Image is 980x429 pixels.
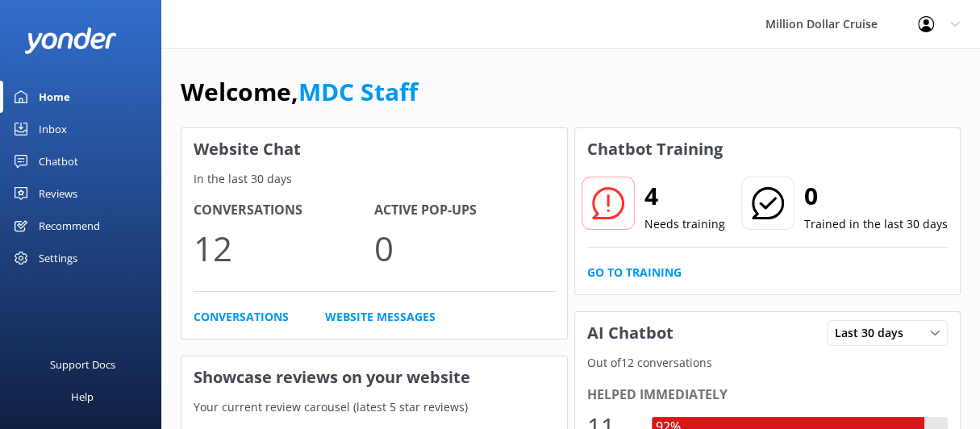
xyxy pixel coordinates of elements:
p: 0 [374,221,555,275]
p: Trained in the last 30 days [804,215,948,233]
h3: Showcase reviews on your website [181,356,567,398]
img: yonder-white-logo.png [24,27,117,54]
a: MDC Staff [298,75,418,108]
p: In the last 30 days [181,170,567,188]
div: Help [71,381,94,413]
h4: Conversations [194,200,374,221]
div: Support Docs [50,348,115,381]
div: Recommend [39,210,100,242]
div: Reviews [39,177,77,210]
h4: Active Pop-ups [374,200,555,221]
h2: 0 [804,177,948,215]
p: Needs training [644,215,725,233]
h2: 4 [644,177,725,215]
div: Home [39,81,70,113]
div: Helped immediately [587,385,949,406]
div: Settings [39,242,77,274]
h3: AI Chatbot [575,312,686,354]
h3: Website Chat [181,128,567,170]
div: Chatbot [39,145,78,177]
a: Go to Training [587,264,682,281]
p: Out of 12 conversations [575,354,961,372]
h1: Welcome, [181,73,418,111]
p: Your current review carousel (latest 5 star reviews) [181,398,567,416]
div: Inbox [39,113,67,145]
h3: Chatbot Training [575,128,735,170]
a: Conversations [194,308,289,326]
p: 12 [194,221,374,275]
span: Last 30 days [835,324,913,342]
a: Website Messages [325,308,436,326]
